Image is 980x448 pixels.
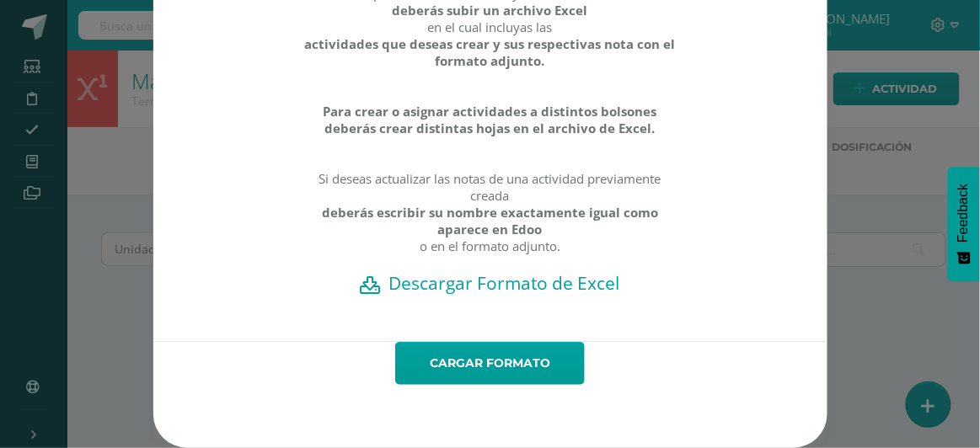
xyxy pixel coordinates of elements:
[948,167,980,281] button: Feedback - Mostrar encuesta
[303,204,677,237] strong: deberás escribir su nombre exactamente igual como aparece en Edoo
[395,342,585,385] a: Cargar formato
[956,184,972,243] span: Feedback
[393,2,588,19] strong: deberás subir un archivo Excel
[303,103,677,136] strong: Para crear o asignar actividades a distintos bolsones deberás crear distintas hojas en el archivo...
[303,35,677,69] strong: actividades que deseas crear y sus respectivas nota con el formato adjunto.
[183,271,798,295] a: Descargar Formato de Excel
